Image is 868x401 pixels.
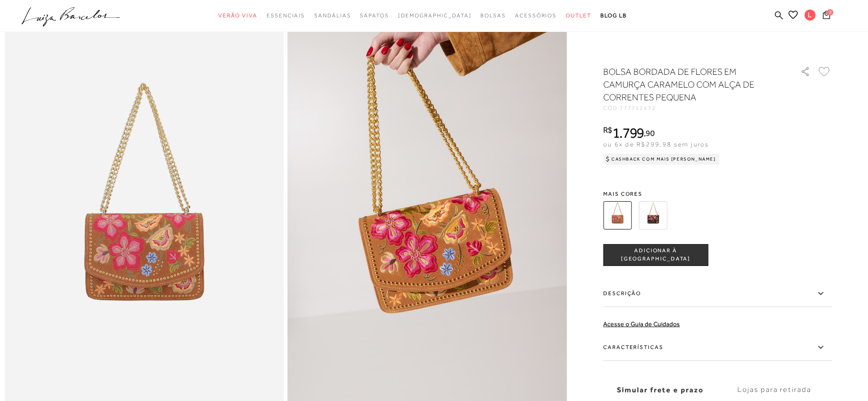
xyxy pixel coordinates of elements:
[603,191,831,197] span: Mais cores
[604,247,708,263] span: ADICIONAR À [GEOGRAPHIC_DATA]
[620,105,656,111] span: 777712472
[360,12,389,19] span: Sapatos
[566,7,591,24] a: categoryNavScreenReaderText
[600,7,627,24] a: BLOG LB
[314,7,351,24] a: categoryNavScreenReaderText
[603,201,631,229] img: BOLSA BORDADA DE FLORES EM CAMURÇA CARAMELO COM ALÇA DE CORRENTES PEQUENA
[639,201,667,229] img: BOLSA BORDADA DE FLORES EM CAMURÇA PRETA COM ALÇA DE CORRENTES PEQUENA
[515,12,557,19] span: Acessórios
[646,128,654,138] span: 90
[603,320,680,328] a: Acesse o Guia de Cuidados
[827,9,833,16] span: 2
[603,126,612,134] i: R$
[805,10,815,21] span: L
[603,334,831,361] label: Características
[360,7,389,24] a: categoryNavScreenReaderText
[612,125,644,141] span: 1.799
[480,12,506,19] span: Bolsas
[480,7,506,24] a: categoryNavScreenReaderText
[566,12,591,19] span: Outlet
[603,154,720,165] div: Cashback com Mais [PERSON_NAME]
[267,7,305,24] a: categoryNavScreenReaderText
[398,12,472,19] span: [DEMOGRAPHIC_DATA]
[603,65,774,104] h1: BOLSA BORDADA DE FLORES EM CAMURÇA CARAMELO COM ALÇA DE CORRENTES PEQUENA
[398,7,472,24] a: noSubCategoriesText
[218,12,258,19] span: Verão Viva
[267,12,305,19] span: Essenciais
[820,10,833,22] button: 2
[644,129,654,137] i: ,
[800,9,820,23] button: L
[515,7,557,24] a: categoryNavScreenReaderText
[603,105,786,111] div: CÓD:
[603,281,831,307] label: Descrição
[314,12,351,19] span: Sandálias
[218,7,258,24] a: categoryNavScreenReaderText
[603,141,709,148] span: ou 6x de R$299,98 sem juros
[600,12,627,19] span: BLOG LB
[603,244,708,266] button: ADICIONAR À [GEOGRAPHIC_DATA]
